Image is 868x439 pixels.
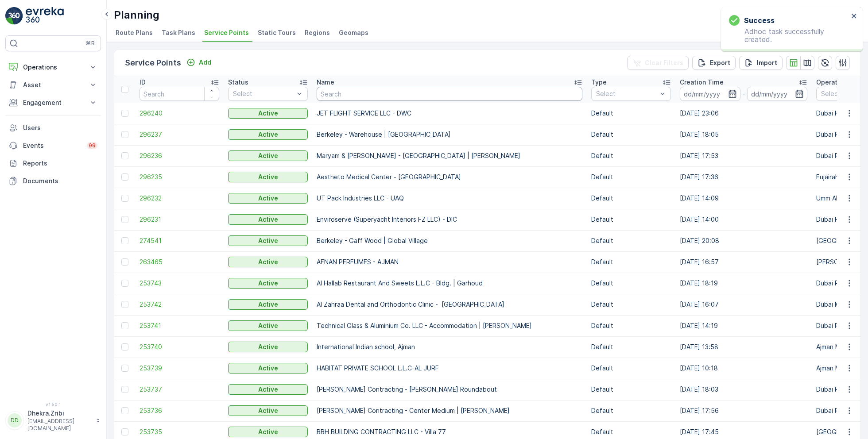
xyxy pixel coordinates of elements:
[27,409,91,418] p: Dhekra.Zribi
[258,109,278,118] p: Active
[228,342,308,352] button: Active
[233,89,294,98] p: Select
[228,299,308,310] button: Active
[591,130,671,139] p: Default
[228,363,308,374] button: Active
[317,364,582,373] p: HABITAT PRIVATE SCHOOL L.L.C-AL JURF
[5,58,101,76] button: Operations
[317,194,582,203] p: UT Pack Industries LLC - UAQ
[8,413,22,427] div: DD
[121,322,128,329] div: Toggle Row Selected
[258,258,278,266] p: Active
[645,58,683,67] p: Clear Filters
[139,236,219,245] a: 274541
[228,150,308,161] button: Active
[675,166,812,188] td: [DATE] 17:36
[121,173,128,181] div: Toggle Row Selected
[729,27,849,43] p: Adhoc task successfully created.
[591,236,671,245] p: Default
[139,130,219,139] a: 296237
[675,379,812,400] td: [DATE] 18:03
[627,56,689,70] button: Clear Filters
[139,194,219,203] a: 296232
[23,98,83,107] p: Engagement
[591,78,607,87] p: Type
[680,87,740,101] input: dd/mm/yyyy
[744,15,775,26] h3: Success
[317,300,582,309] p: Al Zahraa Dental and Orthodontic Clinic - [GEOGRAPHIC_DATA]
[258,173,278,181] p: Active
[591,258,671,266] p: Default
[5,402,101,407] span: v 1.50.1
[121,152,128,159] div: Toggle Row Selected
[228,214,308,225] button: Active
[139,109,219,118] a: 296240
[258,279,278,288] p: Active
[139,385,219,394] a: 253737
[591,300,671,309] p: Default
[675,294,812,315] td: [DATE] 16:07
[139,87,219,101] input: Search
[121,343,128,350] div: Toggle Row Selected
[121,195,128,202] div: Toggle Row Selected
[851,12,857,21] button: close
[23,81,83,89] p: Asset
[162,28,195,37] span: Task Plans
[675,315,812,336] td: [DATE] 14:19
[139,215,219,224] a: 296231
[121,110,128,117] div: Toggle Row Selected
[317,215,582,224] p: Enviroserve (Superyacht Interiors FZ LLC) - DIC
[591,194,671,203] p: Default
[228,108,308,119] button: Active
[675,400,812,421] td: [DATE] 17:56
[675,251,812,273] td: [DATE] 16:57
[228,320,308,331] button: Active
[258,364,278,373] p: Active
[5,172,101,190] a: Documents
[258,236,278,245] p: Active
[121,386,128,393] div: Toggle Row Selected
[139,364,219,373] span: 253739
[591,406,671,415] p: Default
[596,89,657,98] p: Select
[139,78,146,87] p: ID
[121,131,128,138] div: Toggle Row Selected
[27,418,91,432] p: [EMAIL_ADDRESS][DOMAIN_NAME]
[317,279,582,288] p: Al Hallab Restaurant And Sweets L.L.C - Bldg. | Garhoud
[86,40,95,47] p: ⌘B
[591,173,671,181] p: Default
[139,300,219,309] span: 253742
[591,321,671,330] p: Default
[228,172,308,182] button: Active
[591,279,671,288] p: Default
[317,321,582,330] p: Technical Glass & Aluminium Co. LLC - Accommodation | [PERSON_NAME]
[317,343,582,351] p: International Indian school, Ajman
[139,427,219,436] a: 253735
[5,7,23,25] img: logo
[23,63,83,72] p: Operations
[591,109,671,118] p: Default
[228,235,308,246] button: Active
[5,137,101,154] a: Events99
[125,57,181,69] p: Service Points
[5,409,101,432] button: DDDhekra.Zribi[EMAIL_ADDRESS][DOMAIN_NAME]
[5,76,101,94] button: Asset
[228,257,308,267] button: Active
[183,57,215,68] button: Add
[139,258,219,266] a: 263465
[26,7,64,25] img: logo_light-DOdMpM7g.png
[258,151,278,160] p: Active
[139,321,219,330] a: 253741
[121,258,128,266] div: Toggle Row Selected
[675,124,812,145] td: [DATE] 18:05
[204,28,249,37] span: Service Points
[121,301,128,308] div: Toggle Row Selected
[591,151,671,160] p: Default
[317,151,582,160] p: Maryam & [PERSON_NAME] - [GEOGRAPHIC_DATA] | [PERSON_NAME]
[591,343,671,351] p: Default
